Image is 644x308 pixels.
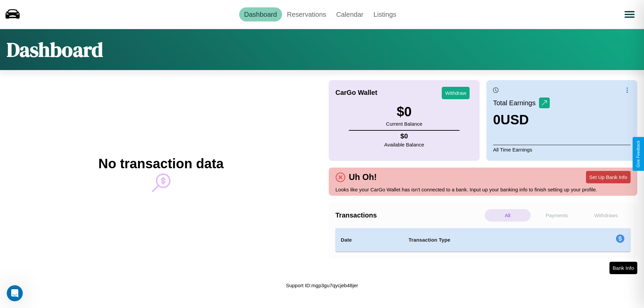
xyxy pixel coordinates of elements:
[7,36,103,63] h1: Dashboard
[493,112,550,127] h3: 0 USD
[335,89,377,97] h4: CarGo Wallet
[335,211,483,219] h4: Transactions
[331,7,368,21] a: Calendar
[583,209,629,222] p: Withdraws
[98,156,223,171] h2: No transaction data
[368,7,401,21] a: Listings
[345,172,380,182] h4: Uh Oh!
[493,97,539,109] p: Total Earnings
[442,87,470,99] button: Withdraw
[386,104,422,119] h3: $ 0
[636,140,641,168] div: Give Feedback
[384,140,424,149] p: Available Balance
[620,5,639,24] button: Open menu
[384,132,424,140] h4: $ 0
[386,119,422,128] p: Current Balance
[534,209,580,222] p: Payments
[7,285,23,301] iframe: Intercom live chat
[485,209,531,222] p: All
[335,228,631,252] table: simple table
[335,185,631,194] p: Looks like your CarGo Wallet has isn't connected to a bank. Input up your banking info to finish ...
[341,236,398,244] h4: Date
[282,7,331,21] a: Reservations
[609,262,637,274] button: Bank Info
[409,236,561,244] h4: Transaction Type
[286,281,358,290] p: Support ID: mgp3gu7qycjeb48jer
[493,145,631,154] p: All Time Earnings
[586,171,631,183] button: Set Up Bank Info
[239,7,282,21] a: Dashboard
